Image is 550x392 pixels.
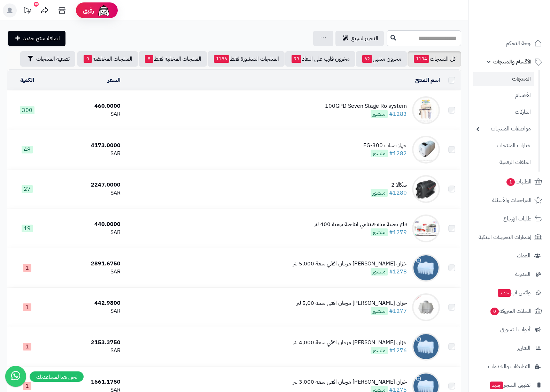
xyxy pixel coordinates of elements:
[412,254,440,282] img: خزان المهيدب مرجان افقي سعة 5,000 لتر
[412,136,440,164] img: جهاز ضباب FG-300
[473,321,546,338] a: أدوات التسويق
[473,35,546,52] a: لوحة التحكم
[473,247,546,264] a: العملاء
[490,306,532,316] span: السلات المتروكة
[473,358,546,375] a: التطبيقات والخدمات
[473,229,546,246] a: إشعارات التحويلات البنكية
[20,106,34,114] span: 300
[371,110,388,118] span: منشور
[77,51,138,67] a: المنتجات المخفضة0
[473,173,546,190] a: الطلبات1
[473,303,546,319] a: السلات المتروكة0
[356,51,407,67] a: مخزون منتهي62
[325,102,407,110] div: 100GPD Seven Stage Ro system
[412,175,440,203] img: سكالا 2
[490,308,499,315] span: 0
[22,225,33,232] span: 19
[23,382,31,390] span: 1
[34,2,39,7] div: 10
[473,72,534,86] a: المنتجات
[50,142,121,150] div: 4173.0000
[389,267,407,276] a: #1278
[145,55,153,63] span: 8
[473,121,534,136] a: مواصفات المنتجات
[498,289,511,297] span: جديد
[479,232,532,242] span: إشعارات التحويلات البنكية
[389,149,407,158] a: #1282
[371,228,388,236] span: منشور
[18,3,36,19] a: تحديثات المنصة
[23,34,60,43] span: اضافة منتج جديد
[50,260,121,268] div: 2891.6750
[473,210,546,227] a: طلبات الإرجاع
[50,378,121,386] div: 1661.1750
[371,150,388,157] span: منشور
[8,31,65,46] a: اضافة منتج جديد
[517,251,530,261] span: العملاء
[389,228,407,236] a: #1279
[50,228,121,236] div: SAR
[20,51,75,67] button: تصفية المنتجات
[23,303,31,311] span: 1
[489,380,530,390] span: تطبيق المتجر
[506,178,515,186] span: 1
[503,5,543,20] img: logo-2.png
[214,55,229,63] span: 1186
[415,76,440,84] a: اسم المنتج
[473,192,546,209] a: المراجعات والأسئلة
[408,51,461,67] a: كل المنتجات1194
[314,220,407,228] div: فلتر تحلية مياه فيتنامي انتاجية يومية 400 لتر
[50,150,121,158] div: SAR
[36,55,70,63] span: تصفية المنتجات
[500,325,530,334] span: أدوات التسويق
[493,57,532,67] span: الأقسام والمنتجات
[50,181,121,189] div: 2247.0000
[473,284,546,301] a: وآتس آبجديد
[389,346,407,355] a: #1276
[292,55,301,63] span: 99
[22,146,33,153] span: 48
[208,51,285,67] a: المنتجات المنشورة فقط1186
[473,155,534,170] a: الملفات الرقمية
[517,343,530,353] span: التقارير
[412,96,440,124] img: 100GPD Seven Stage Ro system
[371,181,407,189] div: سكالا 2
[389,189,407,197] a: #1280
[497,288,530,297] span: وآتس آب
[363,142,407,150] div: جهاز ضباب FG-300
[492,195,532,205] span: المراجعات والأسئلة
[335,31,384,46] a: التحرير لسريع
[473,105,534,120] a: الماركات
[23,264,31,272] span: 1
[293,339,407,347] div: خزان [PERSON_NAME] مرجان افقي سعة 4,000 لتر
[515,269,530,279] span: المدونة
[50,102,121,110] div: 460.0000
[371,347,388,354] span: منشور
[371,307,388,315] span: منشور
[412,333,440,361] img: خزان المهيدب مرجان افقي سعة 4,000 لتر
[293,260,407,268] div: خزان [PERSON_NAME] مرجان افقي سعة 5,000 لتر
[506,38,532,48] span: لوحة التحكم
[50,307,121,315] div: SAR
[83,6,94,15] span: رفيق
[293,378,407,386] div: خزان [PERSON_NAME] مرجان افقي سعة 3,000 لتر
[20,76,34,84] a: الكمية
[506,177,532,187] span: الطلبات
[50,268,121,276] div: SAR
[50,189,121,197] div: SAR
[351,34,378,43] span: التحرير لسريع
[50,339,121,347] div: 2153.3750
[371,268,388,276] span: منشور
[371,189,388,197] span: منشور
[22,185,33,193] span: 27
[473,88,534,103] a: الأقسام
[84,55,92,63] span: 0
[488,362,530,371] span: التطبيقات والخدمات
[50,220,121,228] div: 440.0000
[23,343,31,350] span: 1
[50,347,121,355] div: SAR
[108,76,121,84] a: السعر
[473,138,534,153] a: خيارات المنتجات
[414,55,429,63] span: 1194
[285,51,355,67] a: مخزون قارب على النفاذ99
